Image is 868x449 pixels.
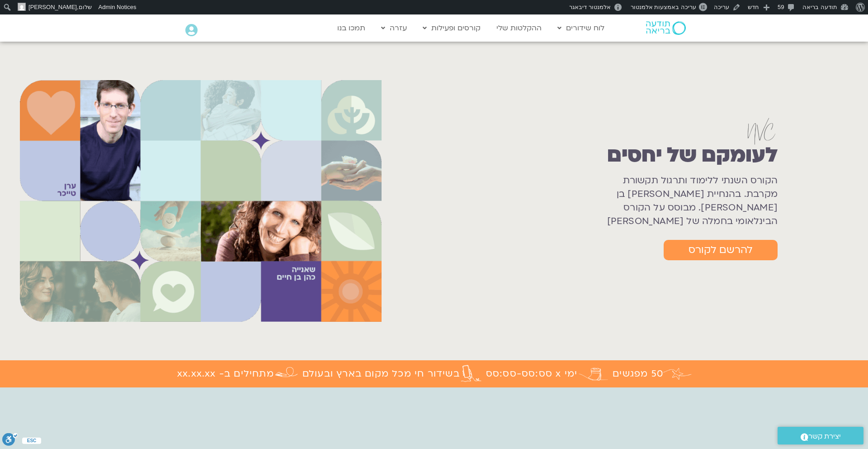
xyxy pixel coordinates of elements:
[333,19,370,37] a: תמכו בנו
[492,19,546,37] a: ההקלטות שלי
[177,367,274,381] h1: מתחילים ב- xx.xx.xx
[418,19,485,37] a: קורסים ופעילות
[605,174,778,228] h1: הקורס השנתי ללימוד ותרגול תקשורת מקרבת. בהנחיית [PERSON_NAME] בן [PERSON_NAME]. מבוסס על הקורס הב...
[302,367,460,381] h1: בשידור חי מכל מקום בארץ ובעולם
[664,240,778,260] a: להרשם לקורס
[689,244,753,256] span: להרשם לקורס
[631,4,696,10] span: עריכה באמצעות אלמנטור
[28,4,77,10] span: [PERSON_NAME]
[613,367,663,381] h1: 50 מפגשים
[646,21,686,35] img: תודעה בריאה
[808,430,841,443] span: יצירת קשר
[486,367,577,381] h1: ימי x סס:סס-סס:סס
[553,19,609,37] a: לוח שידורים
[778,427,863,444] a: יצירת קשר
[377,19,411,37] a: עזרה
[607,143,778,167] h1: לעומקם של יחסים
